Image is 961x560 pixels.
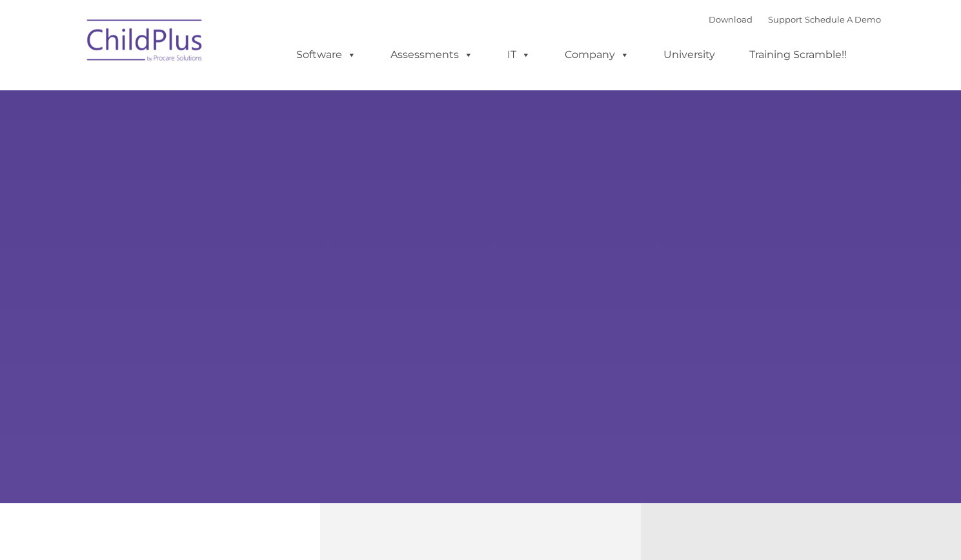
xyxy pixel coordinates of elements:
a: Support [768,14,802,25]
a: IT [494,42,543,68]
img: ChildPlus by Procare Solutions [81,10,210,75]
a: Assessments [378,42,486,68]
a: Download [709,14,753,25]
a: Software [283,42,369,68]
a: University [651,42,728,68]
a: Training Scramble!! [736,42,860,68]
font: | [709,14,881,25]
a: Schedule A Demo [805,14,881,25]
a: Company [552,42,642,68]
